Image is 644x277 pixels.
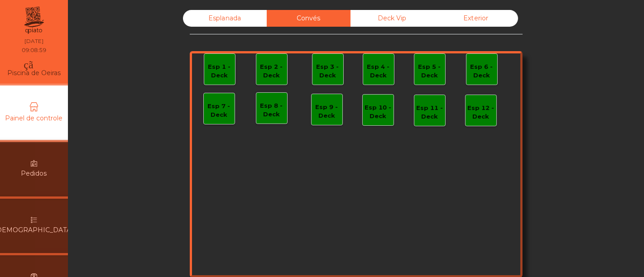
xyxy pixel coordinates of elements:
[316,103,338,119] font: Esp 9 - Deck
[5,114,63,122] font: Painel de controle
[317,63,339,79] font: Esp 3 - Deck
[297,14,320,22] font: Convés
[463,14,489,22] font: Exterior
[378,14,407,22] font: Deck Vip
[367,63,390,79] font: Esp 4 - Deck
[21,169,47,177] font: Pedidos
[24,38,43,44] font: [DATE]
[7,69,61,77] font: Piscina de Oeiras
[22,47,46,53] font: 09:08:59
[416,104,443,120] font: Esp 11 - Deck
[208,14,241,22] font: Esplanada
[260,63,283,79] font: Esp 2 - Deck
[418,63,441,79] font: Esp 5 - Deck
[365,104,391,120] font: Esp 10 - Deck
[260,102,283,118] font: Esp 8 - Deck
[23,5,45,36] img: qpiato
[208,102,231,119] font: Esp 7 - Deck
[208,63,231,79] font: Esp 1 - Deck
[471,63,493,79] font: Esp 6 - Deck
[467,104,494,120] font: Esp 12 - Deck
